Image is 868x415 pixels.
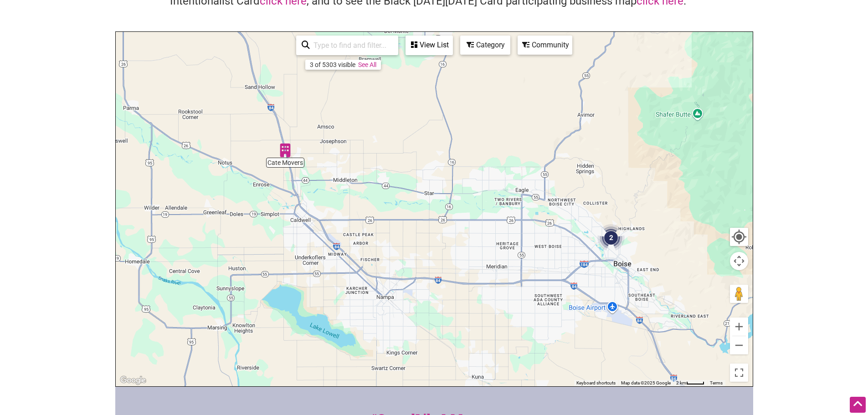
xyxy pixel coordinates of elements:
[621,380,671,385] span: Map data ©2025 Google
[730,252,748,270] button: Map camera controls
[730,285,748,303] button: Drag Pegman onto the map to open Street View
[118,374,148,386] img: Google
[676,380,686,385] span: 2 km
[519,36,571,54] div: Community
[406,36,452,54] div: View List
[594,220,628,255] div: 2
[710,380,723,385] a: Terms (opens in new tab)
[460,36,510,55] div: Filter by category
[275,140,296,161] div: Cate Movers
[518,36,572,55] div: Filter by Community
[850,397,866,413] div: Scroll Back to Top
[576,380,616,386] button: Keyboard shortcuts
[118,374,148,386] a: Open this area in Google Maps (opens a new window)
[729,363,749,383] button: Toggle fullscreen view
[730,336,748,354] button: Zoom out
[406,36,453,55] div: See a list of the visible businesses
[730,318,748,336] button: Zoom in
[673,380,707,386] button: Map Scale: 2 km per 36 pixels
[358,61,376,68] a: See All
[310,61,355,68] div: 3 of 5303 visible
[461,36,509,54] div: Category
[730,228,748,246] button: Your Location
[296,36,398,55] div: Type to search and filter
[310,36,393,54] input: Type to find and filter...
